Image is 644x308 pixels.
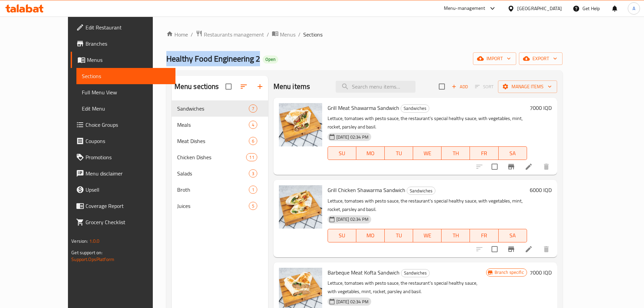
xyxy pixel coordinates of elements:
span: FR [473,231,496,240]
a: Choice Groups [71,117,175,133]
span: Menus [280,30,295,39]
div: Open [263,55,278,64]
span: FR [473,148,496,158]
span: Choice Groups [86,121,170,129]
span: Coupons [86,137,170,145]
span: Select section first [471,81,498,92]
img: Grill Meat Shawarma Sandwich [279,103,322,146]
button: FR [470,146,498,160]
a: Edit menu item [525,245,533,253]
span: Grill Meat Shawarma Sandwich [328,103,399,113]
p: Lettuce, tomatoes with pesto sauce, the restaurant's special healthy sauce, with vegetables, mint... [328,279,486,296]
span: Select all sections [221,79,236,94]
span: Select to update [487,160,502,174]
button: MO [356,146,385,160]
span: Upsell [86,186,170,194]
a: Restaurants management [196,30,264,39]
button: SA [499,146,527,160]
button: Manage items [498,80,557,93]
span: Menu disclaimer [86,169,170,177]
span: A [633,5,635,12]
span: SU [331,231,354,240]
h6: 7000 IQD [530,268,552,277]
div: Juices5 [172,198,268,214]
a: Menus [272,30,295,39]
span: SA [501,231,524,240]
button: import [473,52,516,65]
span: Promotions [86,153,170,161]
span: [DATE] 02:34 PM [334,134,371,140]
span: 7 [249,105,257,112]
button: TH [442,146,470,160]
img: Grill Chicken Shawarma Sandwich [279,185,322,229]
button: WE [413,229,442,242]
span: 4 [249,122,257,128]
span: Branch specific [492,269,527,276]
span: MO [359,148,382,158]
span: TH [444,148,467,158]
span: Coverage Report [86,202,170,210]
span: TU [387,231,410,240]
span: TU [387,148,410,158]
div: items [249,186,257,194]
span: WE [416,148,439,158]
a: Home [166,30,188,39]
span: Select section [435,79,449,94]
div: items [249,169,257,177]
span: TH [444,231,467,240]
div: Salads3 [172,165,268,182]
span: Sections [303,30,323,39]
button: SU [328,229,356,242]
span: Restaurants management [204,30,264,39]
button: Add section [252,78,268,95]
button: WE [413,146,442,160]
span: SU [331,148,354,158]
span: Sandwiches [407,187,435,195]
div: Salads [177,169,249,177]
a: Promotions [71,149,175,165]
span: [DATE] 02:34 PM [334,299,371,305]
span: Sandwiches [177,104,249,113]
a: Menu disclaimer [71,165,175,182]
a: Branches [71,35,175,52]
span: 1.0.0 [89,237,100,245]
span: Branches [86,40,170,48]
span: SA [501,148,524,158]
div: items [249,202,257,210]
span: WE [416,231,439,240]
span: Manage items [503,82,552,91]
li: / [267,30,269,39]
h6: 6000 IQD [530,185,552,195]
a: Coverage Report [71,198,175,214]
div: Broth1 [172,182,268,198]
span: Edit Menu [82,104,170,113]
p: Lettuce, tomatoes with pesto sauce, the restaurant's special healthy sauce, with vegetables, mint... [328,114,527,131]
button: SA [499,229,527,242]
nav: breadcrumb [166,30,563,39]
span: Chicken Dishes [177,153,246,161]
span: Open [263,56,278,62]
span: Sort sections [236,78,252,95]
span: Full Menu View [82,88,170,96]
span: Version: [71,237,88,245]
a: Upsell [71,182,175,198]
button: SU [328,146,356,160]
a: Coupons [71,133,175,149]
span: Add item [449,81,471,92]
span: Broth [177,186,249,194]
div: items [249,104,257,113]
span: MO [359,231,382,240]
button: delete [538,241,554,257]
div: Meals4 [172,117,268,133]
span: Barbeque Meat Kofta Sandwich [328,267,400,278]
input: search [336,81,415,93]
span: 1 [249,187,257,193]
span: Juices [177,202,249,210]
span: 3 [249,170,257,177]
button: Branch-specific-item [503,159,519,175]
nav: Menu sections [172,98,268,217]
span: Edit Restaurant [86,23,170,31]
